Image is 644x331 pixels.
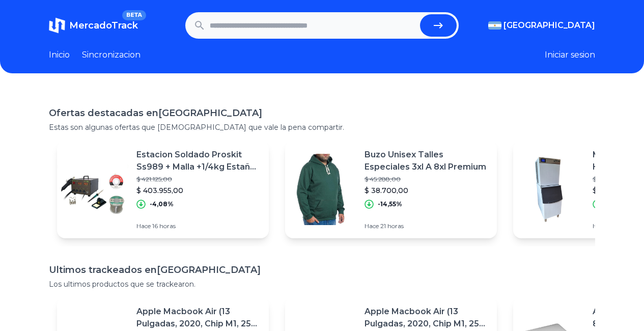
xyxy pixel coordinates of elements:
p: $ 45.288,00 [365,175,489,183]
span: MercadoTrack [69,20,138,31]
a: Sincronizacion [82,49,141,61]
p: Apple Macbook Air (13 Pulgadas, 2020, Chip M1, 256 Gb De Ssd, 8 Gb De Ram) - Plata [136,306,261,330]
h1: Ultimos trackeados en [GEOGRAPHIC_DATA] [49,263,595,277]
p: Los ultimos productos que se trackearon. [49,279,595,289]
p: Hace 16 horas [136,222,261,230]
p: $ 403.955,00 [136,185,261,196]
button: [GEOGRAPHIC_DATA] [488,19,595,32]
a: Inicio [49,49,70,61]
img: MercadoTrack [49,17,65,34]
img: Argentina [488,21,501,30]
p: Apple Macbook Air (13 Pulgadas, 2020, Chip M1, 256 Gb De Ssd, 8 Gb De Ram) - Plata [365,306,489,330]
a: Featured imageEstacion Soldado Proskit Ss989 + Malla +1/4kg Estaño Emakers$ 421.125,00$ 403.955,0... [57,141,269,238]
span: [GEOGRAPHIC_DATA] [503,19,595,32]
a: Featured imageBuzo Unisex Talles Especiales 3xl A 8xl Premium$ 45.288,00$ 38.700,00-14,55%Hace 21... [285,141,497,238]
p: Buzo Unisex Talles Especiales 3xl A 8xl Premium [365,149,489,173]
p: $ 421.125,00 [136,175,261,183]
p: Estas son algunas ofertas que [DEMOGRAPHIC_DATA] que vale la pena compartir. [49,122,595,132]
p: -4,08% [150,200,174,208]
p: Estacion Soldado Proskit Ss989 + Malla +1/4kg Estaño Emakers [136,149,261,173]
p: $ 38.700,00 [365,185,489,196]
img: Featured image [57,154,128,225]
h1: Ofertas destacadas en [GEOGRAPHIC_DATA] [49,106,595,120]
p: -14,55% [378,200,402,208]
span: BETA [122,10,146,20]
p: Hace 21 horas [365,222,489,230]
a: MercadoTrackBETA [49,17,138,34]
button: Iniciar sesion [545,49,595,61]
img: Featured image [513,154,584,225]
img: Featured image [285,154,356,225]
